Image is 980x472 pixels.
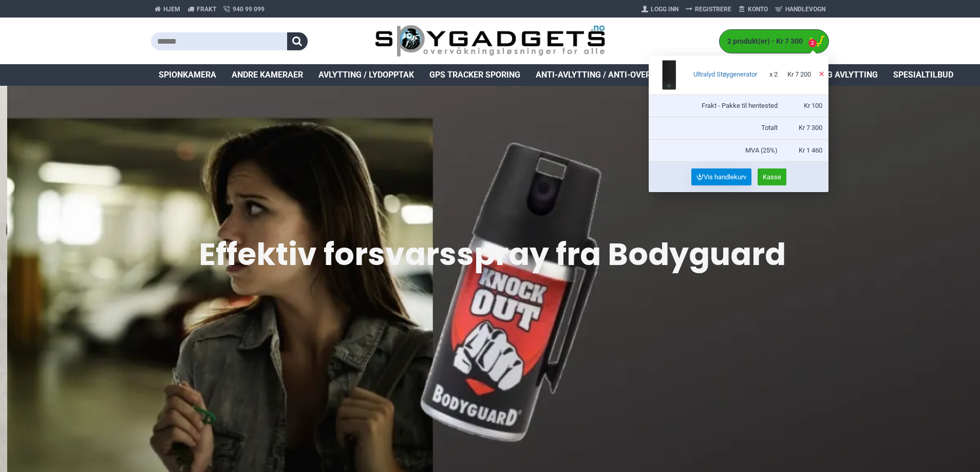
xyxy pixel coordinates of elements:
[114,61,173,67] div: Keywords by Traffic
[893,69,953,81] span: Spesialtilbud
[102,60,110,68] img: tab_keywords_by_traffic_grey.svg
[232,69,303,81] span: Andre kameraer
[29,16,50,25] div: v 4.0.25
[771,1,829,17] a: Handlevogn
[785,5,825,14] span: Handlevogn
[536,69,686,81] span: Anti-avlytting / Anti-overvåkning
[649,117,784,139] td: Totalt
[765,55,782,95] td: x 2
[763,174,781,180] span: Kasse
[197,5,216,14] span: Frakt
[375,25,606,58] img: SpyGadgets.no
[691,168,751,185] a: Vis handlekurv
[784,95,829,117] td: Kr 100
[16,27,25,35] img: website_grey.svg
[311,64,422,86] a: Avlytting / Lydopptak
[422,64,528,86] a: GPS Tracker Sporing
[429,69,520,81] span: GPS Tracker Sporing
[654,60,685,90] img: Ultralyd Støygenerator
[784,117,829,139] td: Kr 7 300
[318,69,414,81] span: Avlytting / Lydopptak
[27,27,113,35] div: Domain: [DOMAIN_NAME]
[233,5,265,14] span: 940 99 099
[818,69,825,78] button: Slett
[695,5,731,14] span: Registrere
[748,5,768,14] span: Konto
[39,61,92,67] div: Domain Overview
[784,139,829,162] td: Kr 1 460
[528,64,693,86] a: Anti-avlytting / Anti-overvåkning
[720,36,805,47] span: 2 produkt(er) - Kr 7 300
[808,39,817,48] span: 2
[720,30,828,53] a: 2 produkt(er) - Kr 7 300 2
[758,168,786,185] a: Kasse
[782,55,815,95] td: Kr 7 200
[735,1,771,17] a: Konto
[163,5,180,14] span: Hjem
[649,95,784,117] td: Frakt - Pakke til hentested
[638,1,682,17] a: Logg Inn
[651,5,679,14] span: Logg Inn
[693,70,757,80] a: Ultralyd Støygenerator
[224,64,311,86] a: Andre kameraer
[151,64,224,86] a: Spionkamera
[28,60,36,68] img: tab_domain_overview_orange.svg
[649,139,784,162] td: MVA (25%)
[16,16,25,25] img: logo_orange.svg
[682,1,735,17] a: Registrere
[159,69,216,81] span: Spionkamera
[704,174,746,180] span: Vis handlekurv
[885,64,961,86] a: Spesialtilbud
